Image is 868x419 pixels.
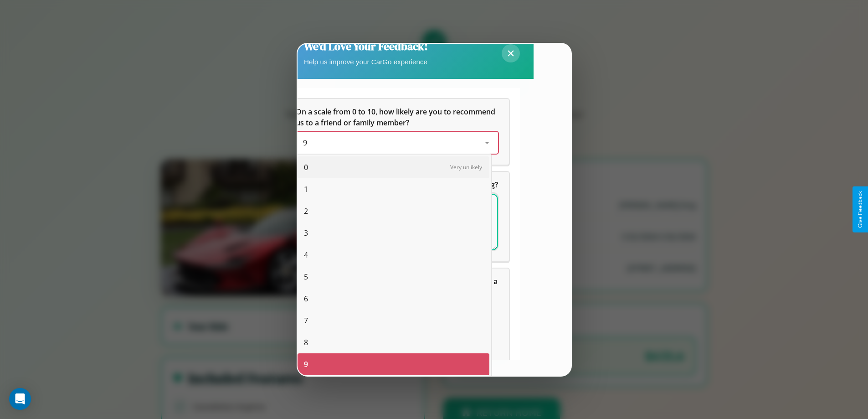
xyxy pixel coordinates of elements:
p: Help us improve your CarGo experience [304,56,428,68]
span: On a scale from 0 to 10, how likely are you to recommend us to a friend or family member? [296,107,497,128]
div: 10 [298,375,489,397]
div: 6 [298,288,489,310]
div: 7 [298,310,489,331]
span: 0 [304,162,308,173]
div: 1 [298,178,489,200]
div: 3 [298,222,489,244]
div: 8 [298,331,489,353]
div: Open Intercom Messenger [9,388,31,410]
span: 6 [304,293,308,304]
span: 7 [304,315,308,326]
span: What can we do to make your experience more satisfying? [296,180,498,190]
span: 4 [304,249,308,260]
span: 9 [304,359,308,370]
span: 1 [304,184,308,195]
div: 5 [298,266,489,288]
span: 8 [304,337,308,348]
div: On a scale from 0 to 10, how likely are you to recommend us to a friend or family member? [296,132,498,154]
div: Give Feedback [857,191,863,228]
div: On a scale from 0 to 10, how likely are you to recommend us to a friend or family member? [285,99,509,165]
span: Very unlikely [450,163,482,171]
h2: We'd Love Your Feedback! [304,39,428,54]
div: 4 [298,244,489,266]
span: 5 [304,271,308,282]
h5: On a scale from 0 to 10, how likely are you to recommend us to a friend or family member? [296,106,498,128]
div: 2 [298,200,489,222]
span: Which of the following features do you value the most in a vehicle? [296,276,499,297]
div: 0 [298,156,489,178]
span: 3 [304,228,308,238]
span: 9 [303,138,307,148]
span: 2 [304,206,308,217]
div: 9 [298,353,489,375]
